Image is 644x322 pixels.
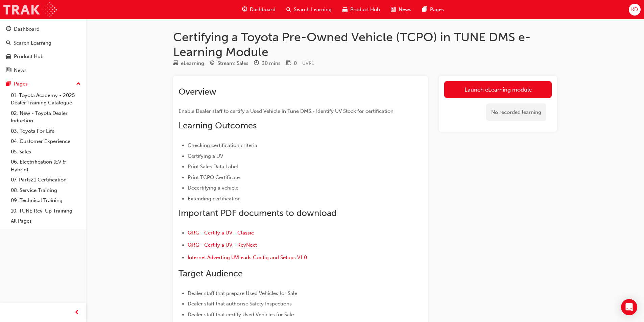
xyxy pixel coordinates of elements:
[188,185,238,191] span: Decertifying a vehicle
[294,6,332,14] span: Search Learning
[3,37,84,49] a: Search Learning
[188,254,307,261] a: Internet Adverting UVLeads Config and Setups V1.0
[188,301,292,307] span: Dealer staff that authorise Safety Inspections
[178,108,393,114] span: Enable Dealer staff to certify a Used Vehicle in Tune DMS.- Identify UV Stock for certification
[6,26,11,32] span: guage-icon
[210,59,248,68] div: Stream
[188,142,257,148] span: Checking certification criteria
[14,25,40,33] div: Dashboard
[6,40,11,46] span: search-icon
[173,59,204,68] div: Type
[3,2,57,17] img: Trak
[629,4,641,16] button: KD
[391,5,396,14] span: news-icon
[3,23,84,35] a: Dashboard
[631,6,638,14] span: KD
[8,147,84,157] a: 05. Sales
[188,230,254,236] a: QRG - Certify a UV - Classic
[422,5,427,14] span: pages-icon
[6,68,11,74] span: news-icon
[254,59,281,68] div: Duration
[3,22,84,78] button: DashboardSearch LearningProduct HubNews
[14,67,27,74] div: News
[14,80,28,88] div: Pages
[8,108,84,126] a: 02. New - Toyota Dealer Induction
[242,5,247,14] span: guage-icon
[188,153,223,159] span: Certifying a UV
[254,60,259,67] span: clock-icon
[188,196,241,202] span: Extending certification
[173,30,557,59] h1: Certifying a Toyota Pre-Owned Vehicle (TCPO) in TUNE DMS e-Learning Module
[210,60,215,67] span: target-icon
[486,103,546,121] div: No recorded learning
[3,78,84,90] button: Pages
[237,3,281,17] a: guage-iconDashboard
[188,312,294,318] span: Dealer staff that certify Used Vehicles for Sale
[286,59,297,68] div: Price
[8,157,84,175] a: 06. Electrification (EV & Hybrid)
[178,268,243,279] span: Target Audience
[3,50,84,63] a: Product Hub
[8,136,84,147] a: 04. Customer Experience
[286,5,291,14] span: search-icon
[6,54,11,60] span: car-icon
[181,59,204,67] div: eLearning
[342,5,348,14] span: car-icon
[178,120,257,131] span: Learning Outcomes
[8,126,84,137] a: 03. Toyota For Life
[76,80,81,89] span: up-icon
[262,59,281,67] div: 30 mins
[217,59,248,67] div: Stream: Sales
[8,185,84,196] a: 08. Service Training
[281,3,337,17] a: search-iconSearch Learning
[430,6,444,14] span: Pages
[8,216,84,226] a: All Pages
[621,299,637,315] div: Open Intercom Messenger
[178,86,216,97] span: Overview
[8,206,84,216] a: 10. TUNE Rev-Up Training
[444,81,552,98] a: Launch eLearning module
[294,59,297,67] div: 0
[14,53,44,60] div: Product Hub
[350,6,380,14] span: Product Hub
[399,6,411,14] span: News
[3,64,84,77] a: News
[188,164,238,170] span: Print Sales Data Label
[178,208,336,218] span: Important PDF documents to download
[385,3,417,17] a: news-iconNews
[188,242,257,248] a: QRG - Certify a UV - RevNext
[337,3,385,17] a: car-iconProduct Hub
[417,3,449,17] a: pages-iconPages
[8,195,84,206] a: 09. Technical Training
[188,174,240,180] span: Print TCPO Certificate
[302,60,314,66] span: Learning resource code
[74,308,79,317] span: prev-icon
[8,175,84,185] a: 07. Parts21 Certification
[14,39,51,47] div: Search Learning
[188,290,297,296] span: Dealer staff that prepare Used Vehicles for Sale
[250,6,276,14] span: Dashboard
[286,60,291,67] span: money-icon
[173,60,178,67] span: learningResourceType_ELEARNING-icon
[6,81,11,87] span: pages-icon
[8,90,84,108] a: 01. Toyota Academy - 2025 Dealer Training Catalogue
